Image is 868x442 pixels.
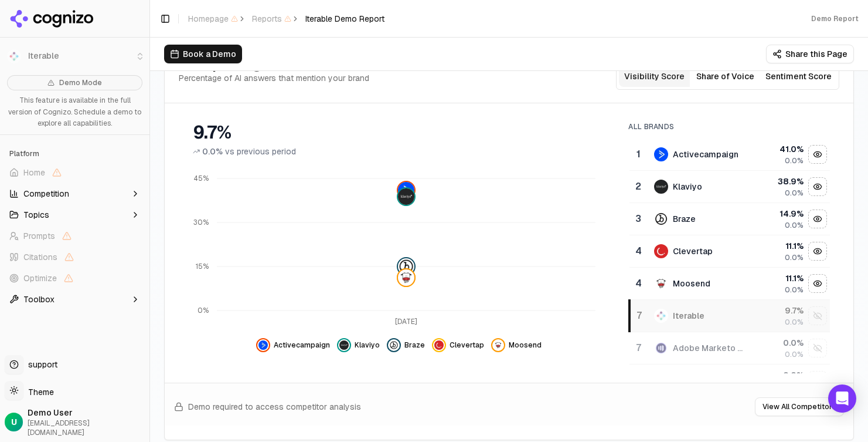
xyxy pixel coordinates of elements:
div: Clevertap [673,245,713,257]
div: 7 [635,309,642,323]
div: 11.1 % [753,240,804,252]
p: This feature is available in the full version of Cognizo. Schedule a demo to explore all capabili... [7,95,142,130]
div: Platform [5,144,145,163]
span: Braze [404,340,425,350]
span: 0.0% [785,253,804,262]
span: Competition [23,188,69,200]
div: Percentage of AI answers that mention your brand [179,72,369,84]
span: vs previous period [225,146,296,157]
span: Activecampaign [274,340,330,350]
img: klaviyo [654,180,668,194]
button: Show iterable data [808,306,827,325]
div: All Brands [628,122,830,131]
button: Hide clevertap data [808,242,827,261]
img: adobe marketo engage [654,341,668,355]
img: braze [389,340,399,350]
div: 4 [634,244,642,258]
button: View All Competitors [755,397,844,416]
tr: 4moosendMoosend11.1%0.0%Hide moosend data [629,268,830,300]
div: 0.0 % [753,369,804,381]
button: Book a Demo [164,45,242,63]
span: Demo Mode [59,78,102,87]
span: 0.0% [202,146,223,157]
button: Topics [5,205,145,224]
span: 0.0% [785,285,804,295]
div: 2 [634,180,642,194]
span: support [23,359,57,370]
img: klaviyo [398,188,414,205]
button: Hide klaviyo data [808,177,827,196]
tr: 7adobe marketo engageAdobe Marketo Engage0.0%0.0%Show adobe marketo engage data [629,332,830,365]
img: clevertap [434,340,444,350]
span: Home [23,167,45,178]
tr: 1activecampaignActivecampaign41.0%0.0%Hide activecampaign data [629,139,830,171]
div: 7 [634,341,642,355]
img: klaviyo [339,340,349,350]
span: 0.0% [785,318,804,327]
tspan: [DATE] [395,317,417,326]
button: Hide braze data [808,210,827,228]
tr: 4clevertapClevertap11.1%0.0%Hide clevertap data [629,235,830,268]
div: Adobe Marketo Engage [673,342,744,354]
img: braze [654,212,668,226]
div: Open Intercom Messenger [828,384,856,413]
span: Klaviyo [355,340,380,350]
button: Hide clevertap data [432,338,484,352]
span: [EMAIL_ADDRESS][DOMAIN_NAME] [28,419,145,437]
img: moosend [398,270,414,286]
div: 0.0 % [753,337,804,349]
div: 4 [634,276,642,291]
div: 11.1 % [753,272,804,284]
span: 0.0% [785,350,804,359]
button: Share this Page [766,45,854,63]
span: 0.0% [785,188,804,198]
span: Optimize [23,272,57,284]
div: 14.9 % [753,208,804,220]
div: 9.7 % [753,305,804,316]
span: Topics [23,209,49,221]
span: Toolbox [23,293,55,305]
tr: 0.0%Show airship data [629,365,830,397]
div: 1 [634,147,642,161]
span: 0.0% [785,221,804,230]
span: U [11,416,17,428]
span: Prompts [23,230,55,242]
button: Show adobe marketo engage data [808,339,827,357]
div: 9.7% [193,122,605,143]
img: braze [398,259,414,275]
tr: 2klaviyoKlaviyo38.9%0.0%Hide klaviyo data [629,171,830,203]
button: Visibility Score [619,66,690,87]
tr: 3brazeBraze14.9%0.0%Hide braze data [629,203,830,235]
span: Citations [23,251,57,263]
span: Reports [252,13,291,25]
img: activecampaign [258,340,268,350]
button: Hide activecampaign data [808,145,827,164]
button: Show airship data [808,371,827,390]
img: iterable [654,309,668,323]
button: Hide klaviyo data [337,338,380,352]
tspan: 30% [193,218,209,228]
div: 41.0 % [753,143,804,155]
span: Demo required to access competitor analysis [188,401,361,413]
span: Moosend [509,340,542,350]
tr: 7iterableIterable9.7%0.0%Show iterable data [629,300,830,332]
button: Toolbox [5,290,145,309]
button: Hide braze data [387,338,425,352]
button: Hide activecampaign data [256,338,330,352]
img: activecampaign [398,182,414,198]
tspan: 45% [193,174,209,184]
span: Homepage [188,13,238,25]
img: moosend [493,340,503,350]
span: 0.0% [785,156,804,166]
img: moosend [654,276,668,291]
div: Moosend [673,278,710,289]
img: clevertap [654,244,668,258]
div: 38.9 % [753,176,804,187]
button: Hide moosend data [808,274,827,293]
span: Iterable Demo Report [305,13,384,25]
nav: breadcrumb [188,13,384,25]
span: Demo User [28,407,145,419]
div: Demo Report [811,14,859,23]
span: Clevertap [450,340,484,350]
img: activecampaign [654,147,668,161]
